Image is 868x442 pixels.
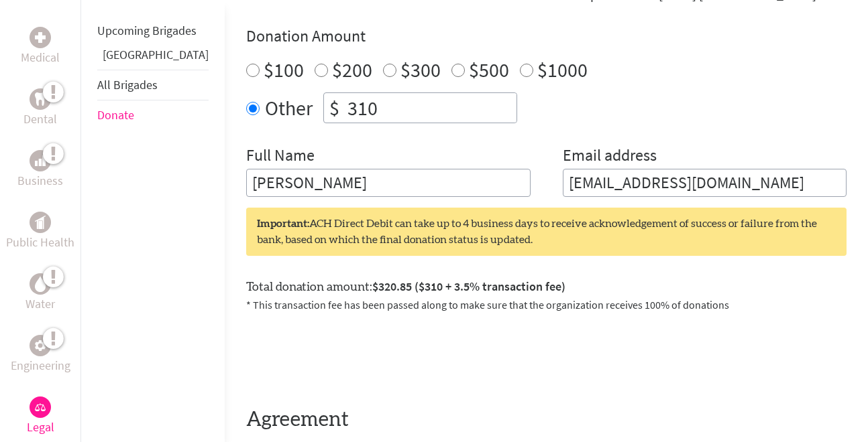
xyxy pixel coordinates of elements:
a: DentalDental [23,88,57,129]
h4: Agreement [246,408,847,432]
img: Public Health [35,216,46,229]
input: Enter Full Name [246,169,531,197]
div: Engineering [30,335,51,356]
label: Other [265,92,313,123]
label: Email address [563,145,657,169]
span: $320.85 ($310 + 3.5% transaction fee) [372,279,565,294]
label: Total donation amount: [246,277,565,297]
p: Business [17,171,63,190]
img: Water [35,276,46,291]
div: Business [30,150,51,171]
li: Greece [97,46,209,70]
li: All Brigades [97,70,209,100]
p: * This transaction fee has been passed along to make sure that the organization receives 100% of ... [246,297,847,313]
iframe: reCAPTCHA [246,329,450,381]
p: Engineering [11,356,70,375]
img: Engineering [35,340,46,351]
div: $ [324,93,345,123]
label: $500 [469,57,509,82]
div: Water [30,273,51,295]
img: Legal Empowerment [35,403,46,411]
div: Medical [30,27,51,48]
a: [GEOGRAPHIC_DATA] [103,47,209,62]
p: Dental [23,110,57,129]
a: BusinessBusiness [17,150,63,190]
a: Public HealthPublic Health [6,212,74,252]
div: ACH Direct Debit can take up to 4 business days to receive acknowledgement of success or failure ... [246,208,847,256]
li: Donate [97,100,209,130]
a: All Brigades [97,77,158,92]
p: Water [25,295,55,313]
li: Upcoming Brigades [97,16,209,46]
strong: Important: [257,218,309,229]
label: $1000 [537,57,588,82]
div: Public Health [30,212,51,233]
a: Donate [97,107,134,123]
label: $100 [264,57,304,82]
p: Medical [21,48,60,67]
p: Public Health [6,233,74,252]
input: Your Email [563,169,847,197]
input: Enter Amount [345,93,517,123]
a: Upcoming Brigades [97,23,197,38]
a: MedicalMedical [21,27,60,67]
label: $200 [332,57,372,82]
h4: Donation Amount [246,25,847,47]
label: Full Name [246,145,315,169]
div: Dental [30,88,51,110]
img: Business [35,155,46,166]
label: $300 [400,57,441,82]
a: EngineeringEngineering [11,335,70,375]
a: WaterWater [25,273,55,313]
div: Legal Empowerment [30,396,51,418]
img: Dental [35,92,46,105]
img: Medical [35,32,46,43]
